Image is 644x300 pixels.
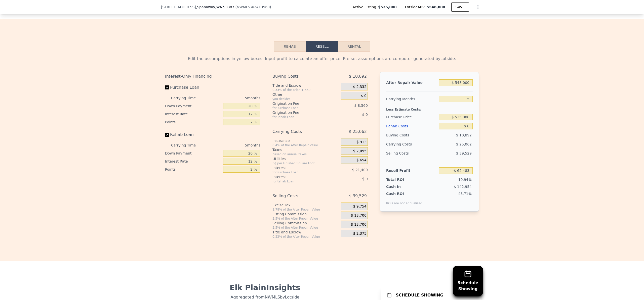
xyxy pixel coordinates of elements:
[161,5,196,10] span: [STREET_ADDRESS]
[165,149,221,157] div: Down Payment
[272,143,339,147] div: 0.4% of the After Repair Value
[457,178,472,182] span: -10.94%
[351,213,367,218] span: $ 13,700
[354,104,368,108] span: $ 8,560
[272,72,329,81] div: Buying Costs
[272,147,339,152] div: Taxes
[272,165,329,170] div: Interest
[272,170,329,174] div: for Purchase Loan
[451,3,469,12] button: SAVE
[386,191,422,196] div: Cash ROI
[386,166,437,175] div: Resell Profit
[349,127,367,136] span: $ 25,062
[454,185,472,189] span: $ 142,954
[165,165,221,173] div: Points
[196,5,234,10] span: , Spanaway
[235,5,271,10] div: ( )
[272,161,339,165] div: 3¢ per Finished Square Foot
[456,142,472,146] span: $ 25,062
[353,85,366,89] span: $ 2,332
[352,168,368,172] span: $ 21,400
[272,83,339,88] div: Title and Escrow
[386,196,422,205] div: ROIs are not annualized
[272,152,339,156] div: based on annual taxes
[427,5,445,9] span: $548,000
[272,191,329,201] div: Selling Costs
[386,104,473,113] div: Less Estimate Costs:
[386,94,437,104] div: Carrying Months
[386,122,437,131] div: Rehab Costs
[456,133,472,137] span: $ 10,892
[215,5,234,9] span: , WA 98387
[386,131,437,140] div: Buying Costs
[453,266,483,296] button: ScheduleShowing
[352,5,378,10] span: Active Listing
[306,41,338,52] button: Resell
[165,83,221,92] label: Purchase Loan
[386,149,437,158] div: Selling Costs
[251,5,270,9] span: # 2413560
[272,179,329,183] div: for Rehab Loan
[165,157,221,165] div: Interest Rate
[362,113,368,117] span: $ 0
[272,115,329,119] div: for Rehab Loan
[386,140,418,149] div: Carrying Costs
[165,56,479,62] div: Edit the assumptions in yellow boxes. Input profit to calculate an offer price. Pre-set assumptio...
[456,151,472,155] span: $ 39,529
[272,110,329,115] div: Origination Fee
[272,138,339,143] div: Insurance
[378,5,397,10] span: $535,000
[353,231,366,236] span: $ 2,375
[361,94,367,98] span: $ 0
[457,192,472,196] span: -43.71%
[272,226,339,230] div: 2.5% of the After Repair Value
[338,41,370,52] button: Rental
[356,158,367,163] span: $ 654
[396,292,443,298] h1: SCHEDULE SHOWING
[272,88,339,92] div: 0.33% of the price + 550
[272,235,339,239] div: 0.33% of the After Repair Value
[349,72,367,81] span: $ 10,892
[272,230,339,235] div: Title and Escrow
[165,118,221,126] div: Points
[206,141,260,149] div: 5 months
[206,94,260,102] div: 5 months
[272,221,339,226] div: Selling Commission
[272,212,339,217] div: Listing Commission
[165,133,169,137] input: Rehab Loan
[353,149,366,154] span: $ 2,095
[351,222,367,227] span: $ 13,700
[349,191,367,201] span: $ 39,529
[272,101,329,106] div: Origination Fee
[171,94,204,102] div: Carrying Time
[386,113,437,122] div: Purchase Price
[272,203,339,208] div: Excise Tax
[272,217,339,221] div: 2.5% of the After Repair Value
[237,5,250,9] span: NWMLS
[386,78,437,87] div: After Repair Value
[386,184,418,189] div: Cash In
[272,97,339,101] div: you decide!
[473,2,483,12] button: Show Options
[356,140,367,144] span: $ 913
[165,102,221,110] div: Down Payment
[165,85,169,89] input: Purchase Loan
[274,41,306,52] button: Rehab
[165,130,221,139] label: Rehab Loan
[272,156,339,161] div: Utilities
[272,92,339,97] div: Other
[171,141,204,149] div: Carrying Time
[165,72,260,81] div: Interest-Only Financing
[353,204,366,209] span: $ 9,754
[405,5,427,10] span: Lotside ARV
[165,283,365,292] div: Elk Plain Insights
[362,177,368,181] span: $ 0
[386,177,418,182] div: Total ROI
[272,208,339,212] div: 1.78% of the After Repair Value
[272,174,329,179] div: Interest
[272,127,329,136] div: Carrying Costs
[165,110,221,118] div: Interest Rate
[272,106,329,110] div: for Purchase Loan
